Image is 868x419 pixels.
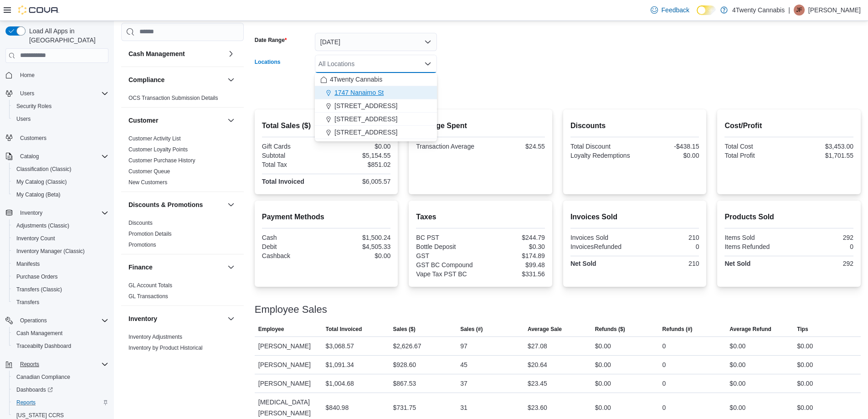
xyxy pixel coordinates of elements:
[663,341,666,352] div: 0
[724,212,853,222] h2: Products Sold
[16,386,53,393] span: Dashboards
[16,342,71,350] span: Traceabilty Dashboard
[128,263,153,272] h3: Finance
[16,235,55,242] span: Inventory Count
[697,15,697,16] span: Dark Mode
[16,88,38,99] button: Users
[334,114,397,124] span: [STREET_ADDRESS]
[128,282,172,289] span: GL Account Totals
[788,5,790,16] p: |
[570,143,633,150] div: Total Discount
[13,384,56,395] a: Dashboards
[16,132,108,143] span: Customers
[128,345,203,351] a: Inventory by Product Historical
[9,176,112,188] button: My Catalog (Classic)
[128,200,224,209] button: Discounts & Promotions
[637,234,699,241] div: 210
[128,179,167,186] a: New Customers
[128,293,168,300] span: GL Transactions
[255,58,281,66] label: Locations
[128,314,157,323] h3: Inventory
[121,93,244,107] div: Compliance
[128,293,168,300] a: GL Transactions
[16,103,51,110] span: Security Roles
[13,259,108,269] span: Manifests
[121,280,244,305] div: Finance
[483,234,545,241] div: $244.79
[483,252,545,259] div: $174.89
[13,176,108,187] span: My Catalog (Classic)
[2,207,112,219] button: Inventory
[16,315,108,326] span: Operations
[128,116,224,125] button: Customer
[729,402,745,413] div: $0.00
[226,262,236,273] button: Finance
[328,234,390,241] div: $1,500.24
[128,157,195,164] span: Customer Purchase History
[255,304,327,315] h3: Employee Sales
[16,373,70,381] span: Canadian Compliance
[128,219,153,227] span: Discounts
[16,359,108,370] span: Reports
[9,258,112,270] button: Manifests
[16,207,108,218] span: Inventory
[637,143,699,150] div: -$438.15
[328,252,390,259] div: $0.00
[797,402,813,413] div: $0.00
[724,143,787,150] div: Total Cost
[13,397,39,408] a: Reports
[16,69,108,81] span: Home
[16,207,46,218] button: Inventory
[128,314,224,323] button: Inventory
[13,220,73,231] a: Adjustments (Classic)
[460,326,483,333] span: Sales (#)
[729,341,745,352] div: $0.00
[20,72,35,79] span: Home
[262,143,324,150] div: Gift Cards
[328,178,390,185] div: $6,005.57
[16,399,36,406] span: Reports
[570,212,699,222] h2: Invoices Sold
[393,359,416,370] div: $928.60
[647,1,693,19] a: Feedback
[663,326,693,333] span: Refunds (#)
[16,70,38,81] a: Home
[13,101,108,112] span: Security Roles
[570,243,633,250] div: InvoicesRefunded
[328,152,390,159] div: $5,154.55
[226,313,236,324] button: Inventory
[595,359,611,370] div: $0.00
[128,49,185,58] h3: Cash Management
[16,178,67,186] span: My Catalog (Classic)
[570,152,633,159] div: Loyalty Redemptions
[483,143,545,150] div: $24.55
[326,326,362,333] span: Total Invoiced
[16,151,108,162] span: Catalog
[226,74,236,85] button: Compliance
[128,146,188,153] span: Customer Loyalty Points
[16,88,108,99] span: Users
[13,246,108,257] span: Inventory Manager (Classic)
[13,284,66,295] a: Transfers (Classic)
[326,378,354,389] div: $1,004.68
[255,374,322,393] div: [PERSON_NAME]
[416,252,478,259] div: GST
[637,243,699,250] div: 0
[528,402,547,413] div: $23.60
[791,143,853,150] div: $3,453.00
[13,114,34,124] a: Users
[315,73,437,86] button: 4Twenty Cannabis
[13,397,108,408] span: Reports
[330,75,382,84] span: 4Twenty Cannabis
[9,219,112,232] button: Adjustments (Classic)
[128,282,172,289] a: GL Account Totals
[128,135,181,142] a: Customer Activity List
[595,341,611,352] div: $0.00
[791,243,853,250] div: 0
[315,113,437,126] button: [STREET_ADDRESS]
[20,153,39,160] span: Catalog
[128,333,182,341] span: Inventory Adjustments
[13,297,108,308] span: Transfers
[326,359,354,370] div: $1,091.34
[9,232,112,245] button: Inventory Count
